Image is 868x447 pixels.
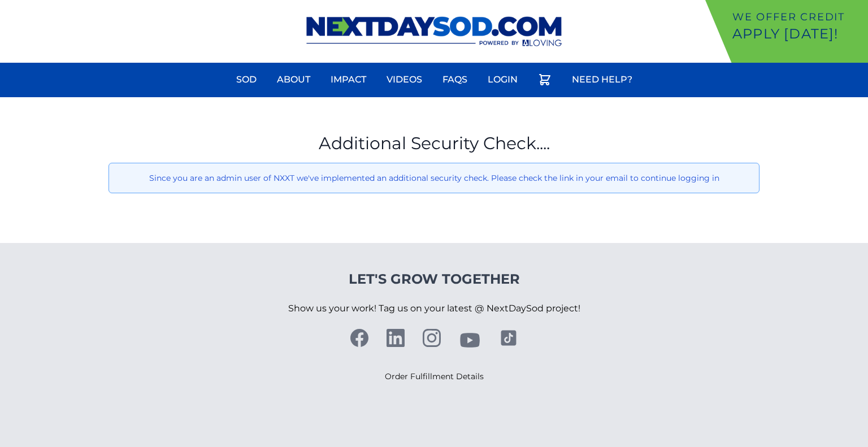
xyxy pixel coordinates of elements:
a: Sod [229,66,263,93]
a: About [270,66,317,93]
h1: Additional Security Check.... [108,133,759,154]
p: Apply [DATE]! [732,25,863,43]
a: Videos [380,66,429,93]
p: Show us your work! Tag us on your latest @ NextDaySod project! [288,288,580,329]
a: Need Help? [565,66,639,93]
a: Impact [324,66,373,93]
a: FAQs [436,66,474,93]
p: Since you are an admin user of NXXT we've implemented an additional security check. Please check ... [118,172,750,184]
h4: Let's Grow Together [288,270,580,288]
a: Login [481,66,524,93]
p: We offer Credit [732,9,863,25]
a: Order Fulfillment Details [385,371,484,381]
